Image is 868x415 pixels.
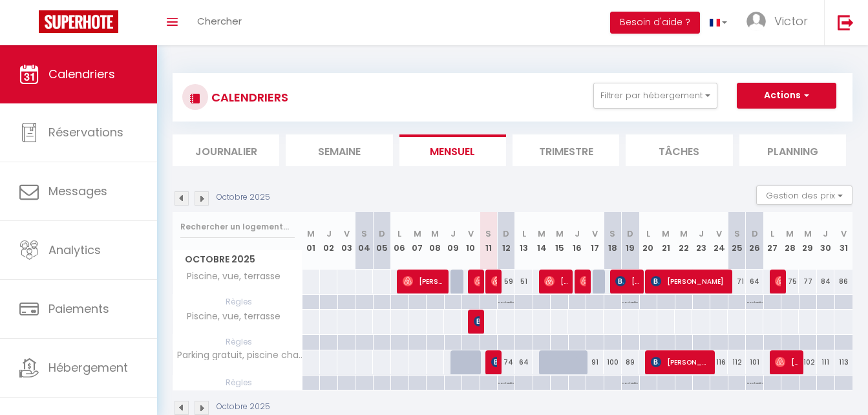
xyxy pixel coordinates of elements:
span: Victor [774,13,808,29]
span: Chercher [197,14,242,28]
div: 102 [799,350,816,374]
abbr: M [307,228,315,240]
p: No Checkin [622,295,638,307]
span: Réservations [48,124,123,140]
div: 91 [586,350,604,374]
li: Mensuel [399,134,506,166]
span: [PERSON_NAME] [403,269,443,293]
th: 06 [391,212,408,270]
abbr: V [468,228,474,240]
button: Besoin d'aide ? [610,12,700,34]
th: 04 [355,212,373,270]
th: 23 [692,212,710,270]
th: 09 [444,212,461,270]
span: Octobre 2025 [173,250,302,269]
abbr: V [841,228,847,240]
th: 16 [568,212,586,270]
li: Trimestre [513,134,619,166]
span: Paiements [48,301,109,317]
abbr: L [770,228,774,240]
abbr: M [804,228,812,240]
h3: CALENDRIERS [208,83,288,112]
th: 01 [302,212,320,270]
span: [PERSON_NAME] [775,350,798,374]
button: Filtrer par hébergement [593,83,717,109]
th: 10 [462,212,480,270]
abbr: L [646,228,650,240]
th: 31 [834,212,852,270]
th: 24 [710,212,728,270]
abbr: M [538,228,545,240]
div: 111 [817,350,834,374]
input: Rechercher un logement... [180,215,295,239]
abbr: M [414,228,421,240]
th: 20 [639,212,657,270]
div: 113 [834,350,852,374]
th: 15 [551,212,568,270]
abbr: J [575,228,580,240]
span: Hébergement [48,359,128,376]
abbr: V [592,228,598,240]
abbr: L [397,228,401,240]
div: 116 [710,350,728,374]
img: ... [746,12,766,31]
p: Octobre 2025 [217,191,270,204]
th: 19 [622,212,639,270]
abbr: M [680,228,688,240]
abbr: J [699,228,704,240]
abbr: M [556,228,564,240]
abbr: J [326,228,332,240]
p: No Checkin [498,376,514,388]
span: [PERSON_NAME] [491,350,497,374]
abbr: V [344,228,350,240]
div: 86 [834,270,852,293]
li: Tâches [626,134,732,166]
button: Gestion des prix [756,186,852,205]
abbr: M [662,228,670,240]
li: Semaine [286,134,392,166]
abbr: S [609,228,615,240]
div: 101 [746,350,763,374]
abbr: D [627,228,633,240]
p: No Checkin [622,376,638,388]
th: 14 [533,212,550,270]
span: Messages [48,183,107,199]
abbr: J [450,228,456,240]
abbr: M [786,228,794,240]
th: 21 [657,212,675,270]
span: [PERSON_NAME] [544,269,567,293]
abbr: S [734,228,740,240]
th: 03 [337,212,355,270]
abbr: S [485,228,491,240]
th: 08 [427,212,444,270]
div: 77 [799,270,816,293]
abbr: D [752,228,758,240]
p: Octobre 2025 [217,401,270,413]
abbr: D [503,228,509,240]
abbr: L [522,228,526,240]
span: Règles [173,335,302,349]
th: 26 [746,212,763,270]
th: 30 [817,212,834,270]
th: 17 [586,212,604,270]
img: logout [838,14,854,30]
span: Lotte Fillet [775,269,781,293]
span: Koen [PERSON_NAME] [580,269,586,293]
li: Planning [739,134,846,166]
abbr: V [716,228,722,240]
div: 51 [515,270,533,293]
div: 89 [622,350,639,374]
span: [PERSON_NAME] [474,269,480,293]
abbr: D [379,228,385,240]
p: No Checkin [747,295,763,307]
span: [PERSON_NAME] [615,269,639,293]
div: 59 [497,270,514,293]
li: Journalier [173,134,279,166]
th: 11 [480,212,497,270]
div: 64 [515,350,533,374]
abbr: S [361,228,367,240]
span: Règles [173,376,302,390]
span: [PERSON_NAME] [474,309,480,334]
div: 64 [746,270,763,293]
th: 05 [373,212,390,270]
